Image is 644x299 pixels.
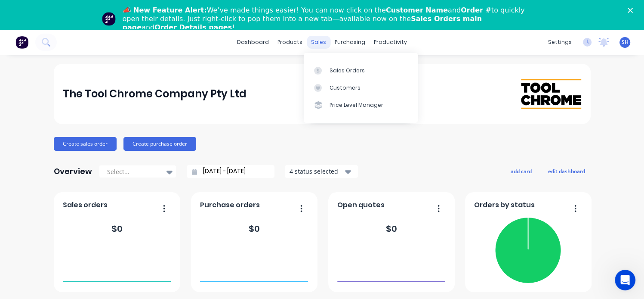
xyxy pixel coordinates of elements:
[370,36,411,49] div: productivity
[330,36,370,49] div: purchasing
[304,79,418,97] a: Customers
[63,85,247,103] div: The Tool Chrome Company Pty Ltd
[461,6,491,14] b: Order #
[273,36,307,49] div: products
[304,62,418,79] a: Sales Orders
[542,165,591,177] button: edit dashboard
[337,200,385,210] span: Open quotes
[123,6,529,32] div: We’ve made things easier! You can now click on the and to quickly open their details. Just right-...
[505,165,537,177] button: add card
[622,38,629,46] span: SH
[200,200,260,210] span: Purchase orders
[285,165,358,178] button: 4 status selected
[290,167,344,176] div: 4 status selected
[54,137,117,151] button: Create sales order
[304,97,418,114] a: Price Level Manager
[233,36,273,49] a: dashboard
[386,222,397,235] div: $ 0
[307,36,330,49] div: sales
[102,12,116,26] img: Profile image for Team
[474,200,535,210] span: Orders by status
[63,200,108,210] span: Sales orders
[330,101,383,109] div: Price Level Manager
[123,15,482,31] b: Sales Orders main page
[521,79,581,109] img: The Tool Chrome Company Pty Ltd
[330,67,365,75] div: Sales Orders
[123,6,207,14] b: 📣 New Feature Alert:
[386,6,448,14] b: Customer Name
[249,222,260,235] div: $ 0
[615,270,635,290] iframe: Intercom live chat
[123,137,196,151] button: Create purchase order
[628,8,636,13] div: Close
[54,163,92,180] div: Overview
[330,84,361,92] div: Customers
[15,36,28,49] img: Factory
[154,23,232,31] b: Order Details pages
[111,222,123,235] div: $ 0
[544,36,576,49] div: settings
